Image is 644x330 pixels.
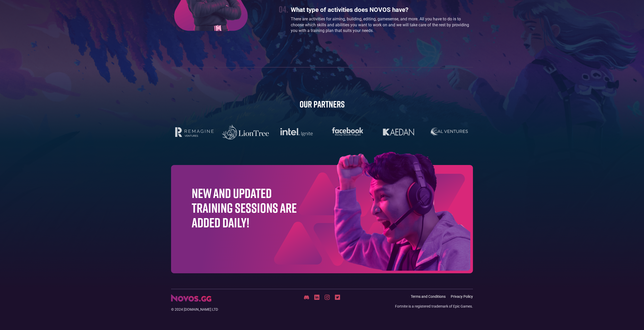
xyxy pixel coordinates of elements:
h1: New and updated training sessions are added daily! [192,186,297,230]
a: Terms and Conditions [411,294,446,299]
h3: What type of activities does NOVOS have? [291,6,473,14]
p: There are activities for aiming, building, editing, gamesense, and more. All you have to do is to... [291,16,473,34]
a: Privacy Policy [451,294,473,299]
h2: Our Partners [171,98,473,110]
div: © 2024 [DOMAIN_NAME] LTD [171,307,272,312]
div: Fortnite is a registered trademark of Epic Games. [395,304,473,309]
div: 04. [279,4,288,15]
